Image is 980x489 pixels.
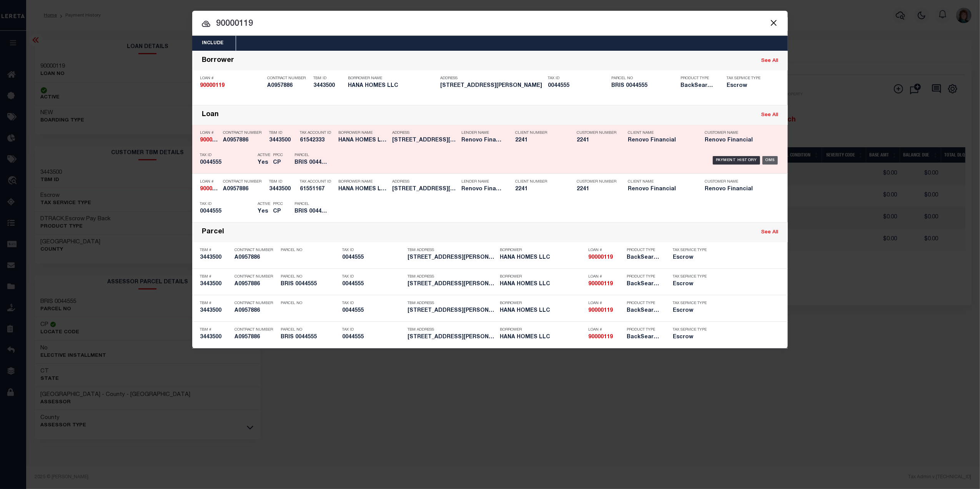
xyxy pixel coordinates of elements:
p: Tax Service Type [673,328,707,332]
p: PPCC [273,153,283,158]
h5: 2241 [515,137,565,144]
p: TBM # [200,274,231,279]
p: Parcel No [281,274,338,279]
div: Payment History [713,156,760,165]
h5: BackSearch,Escrow [627,281,661,288]
p: TBM Address [408,328,496,332]
h5: Renovo Financial [705,186,770,193]
strong: 90000119 [588,281,613,287]
p: Tax Service Type [727,76,765,81]
h5: CP [273,208,283,215]
h5: BackSearch,Escrow [627,308,661,314]
strong: 90000119 [200,138,225,143]
p: Product Type [627,301,661,306]
h5: Renovo Financial [628,137,693,144]
h5: 61551167 [300,186,334,193]
h5: 90000119 [588,334,623,341]
h5: HANA HOMES LLC [500,281,584,288]
h5: BackSearch,Escrow [627,334,661,341]
h5: 318 EMMETT ST BRISTOL, CT 06010 [392,137,458,144]
p: Address [392,180,458,184]
h5: 318 EMMETT ST BRISTOL, CT 06010 [440,83,544,89]
h5: 2241 [577,186,615,193]
h5: 2241 [515,186,565,193]
p: Tax ID [200,202,254,206]
p: TBM # [200,301,231,306]
p: Parcel No [611,76,677,81]
h5: BRIS 0044555 [281,334,338,341]
h5: A0957886 [223,186,265,193]
a: See All [761,230,778,235]
h5: Renovo Financial [628,186,693,193]
p: Parcel [294,202,329,206]
p: Loan # [200,180,219,184]
p: Contract Number [223,131,265,135]
h5: 0044555 [342,281,404,288]
p: Client Number [515,131,565,135]
p: Contract Number [235,274,277,279]
p: TBM Address [408,301,496,306]
p: Product Type [681,76,715,81]
p: Loan # [588,248,623,253]
h5: A0957886 [267,83,309,89]
h5: HANA HOMES LLC [500,308,584,314]
h5: 90000119 [200,186,219,193]
p: Borrower Name [348,76,436,81]
h5: 0044555 [342,254,404,261]
p: Tax ID [548,76,607,81]
h5: BRIS 0044555 [281,281,338,288]
h5: A0957886 [235,254,277,261]
h5: 318 EMMETT ST BRISTOL, CT 06010 [408,334,496,341]
strong: 90000119 [588,308,613,313]
p: Client Name [628,131,693,135]
h5: 3443500 [200,254,231,261]
p: Client Number [515,180,565,184]
p: Parcel No [281,328,338,332]
p: Loan # [200,76,263,81]
p: Tax Service Type [673,248,707,253]
a: See All [761,58,778,63]
p: Contract Number [267,76,309,81]
p: Customer Number [577,180,616,184]
p: Tax ID [342,274,404,279]
p: Client Name [628,180,693,184]
strong: 90000119 [588,334,613,340]
h5: 90000119 [200,83,263,89]
h5: 0044555 [342,334,404,341]
p: TBM Address [408,248,496,253]
p: Borrower Name [338,131,388,135]
h5: BRIS 0044555 [611,83,677,89]
h5: A0957886 [223,137,265,144]
p: Tax ID [200,153,254,158]
h5: A0957886 [235,334,277,341]
p: Parcel No [281,248,338,253]
strong: 90000119 [200,186,225,192]
h5: BackSearch,Escrow [681,83,715,89]
p: Contract Number [235,248,277,253]
p: Customer Number [577,131,616,135]
p: Tax Account ID [300,131,334,135]
p: Tax ID [342,301,404,306]
h5: HANA HOMES LLC [500,254,584,261]
h5: 90000119 [200,137,219,144]
p: Product Type [627,248,661,253]
p: Tax Service Type [673,301,707,306]
h5: Yes [258,208,269,215]
p: Contract Number [223,180,265,184]
p: Lender Name [461,131,504,135]
strong: 90000119 [588,255,613,260]
h5: 61542333 [300,137,334,144]
h5: 3443500 [269,137,296,144]
p: Customer Name [705,131,770,135]
p: Tax Account ID [300,180,334,184]
p: Tax ID [342,248,404,253]
p: TBM ID [269,131,296,135]
p: Active [258,202,270,206]
h5: 90000119 [588,308,623,314]
h5: A0957886 [235,308,277,314]
p: Tax Service Type [673,274,707,279]
h5: BRIS 0044555 [294,208,329,215]
p: Active [258,153,270,158]
h5: HANA HOMES LLC [338,137,388,144]
h5: 0044555 [548,83,607,89]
